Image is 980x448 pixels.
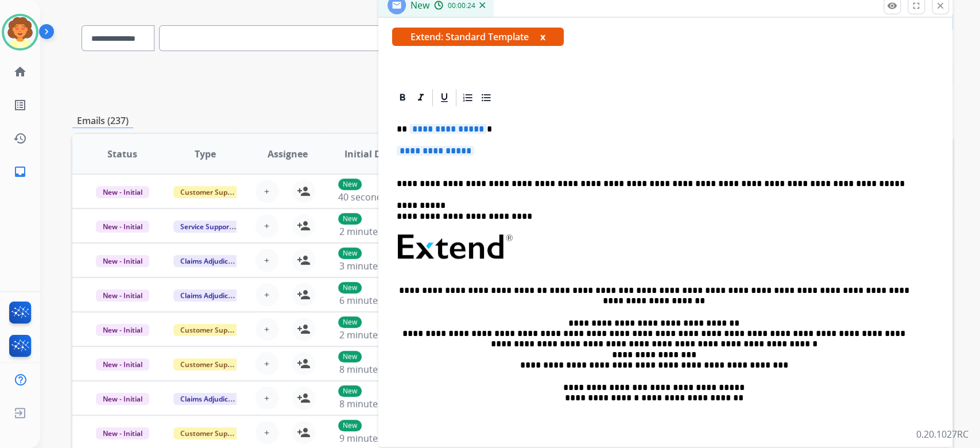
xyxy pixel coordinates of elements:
[255,387,278,410] button: +
[338,191,405,203] span: 40 seconds ago
[338,351,362,362] p: New
[96,255,149,267] span: New - Initial
[13,165,27,179] mat-icon: inbox
[339,329,401,341] span: 2 minutes ago
[412,89,429,106] div: Italic
[173,393,252,405] span: Claims Adjudication
[173,358,248,370] span: Customer Support
[297,184,311,198] mat-icon: person_add
[338,420,362,431] p: New
[297,426,311,439] mat-icon: person_add
[96,358,149,370] span: New - Initial
[394,89,411,106] div: Bold
[338,282,362,293] p: New
[264,253,269,267] span: +
[297,219,311,233] mat-icon: person_add
[297,253,311,267] mat-icon: person_add
[339,432,401,445] span: 9 minutes ago
[339,294,401,307] span: 6 minutes ago
[935,1,946,11] mat-icon: close
[255,214,278,237] button: +
[173,427,248,439] span: Customer Support
[264,288,269,302] span: +
[339,363,401,376] span: 8 minutes ago
[255,421,278,444] button: +
[173,289,252,302] span: Claims Adjudication
[255,318,278,341] button: +
[96,221,149,233] span: New - Initial
[264,184,269,198] span: +
[4,16,36,48] img: avatar
[173,186,248,198] span: Customer Support
[338,248,362,259] p: New
[13,65,27,79] mat-icon: home
[255,283,278,306] button: +
[338,213,362,225] p: New
[338,385,362,397] p: New
[96,427,149,439] span: New - Initial
[264,426,269,439] span: +
[13,98,27,112] mat-icon: list_alt
[344,147,396,161] span: Initial Date
[96,393,149,405] span: New - Initial
[255,249,278,272] button: +
[392,28,564,46] span: Extend: Standard Template
[13,132,27,145] mat-icon: history
[264,357,269,370] span: +
[297,391,311,405] mat-icon: person_add
[297,288,311,302] mat-icon: person_add
[195,147,216,161] span: Type
[478,89,495,106] div: Bullet List
[297,357,311,370] mat-icon: person_add
[339,225,401,238] span: 2 minutes ago
[911,1,921,11] mat-icon: fullscreen
[916,427,969,441] p: 0.20.1027RC
[338,179,362,190] p: New
[338,316,362,328] p: New
[339,260,401,272] span: 3 minutes ago
[96,186,149,198] span: New - Initial
[72,114,133,128] p: Emails (237)
[96,289,149,302] span: New - Initial
[173,221,239,233] span: Service Support
[255,180,278,203] button: +
[107,147,137,161] span: Status
[268,147,308,161] span: Assignee
[297,322,311,336] mat-icon: person_add
[96,324,149,336] span: New - Initial
[264,391,269,405] span: +
[887,1,897,11] mat-icon: remove_red_eye
[540,30,545,44] button: x
[436,89,453,106] div: Underline
[173,324,248,336] span: Customer Support
[448,1,475,10] span: 00:00:24
[264,322,269,336] span: +
[459,89,477,106] div: Ordered List
[264,219,269,233] span: +
[255,352,278,375] button: +
[339,397,401,410] span: 8 minutes ago
[173,255,252,267] span: Claims Adjudication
